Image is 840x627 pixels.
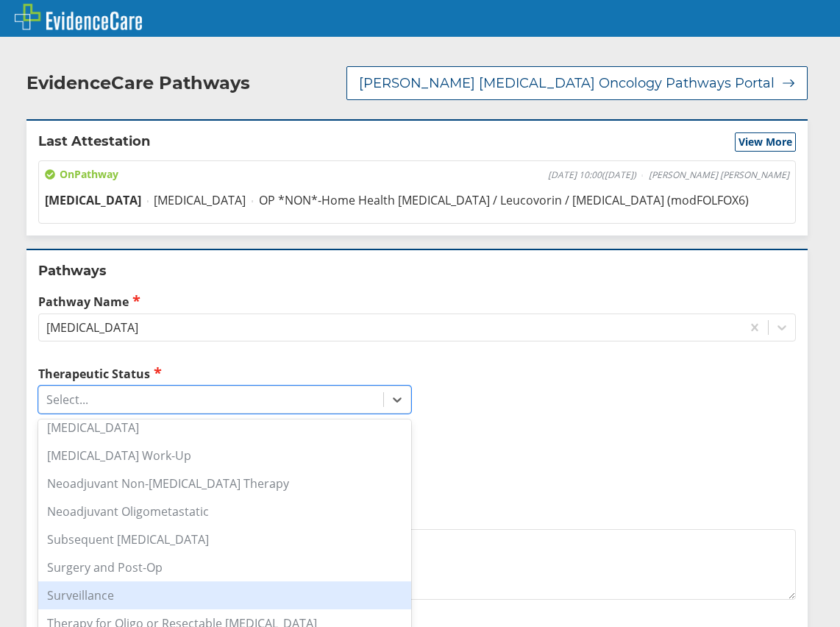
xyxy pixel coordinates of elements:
[649,169,789,181] span: [PERSON_NAME] [PERSON_NAME]
[735,132,796,152] button: View More
[38,525,411,553] div: Subsequent [MEDICAL_DATA]
[38,470,411,497] div: Neoadjuvant Non-[MEDICAL_DATA] Therapy
[45,192,141,208] span: [MEDICAL_DATA]
[38,442,411,470] div: [MEDICAL_DATA] Work-Up
[46,319,138,336] div: [MEDICAL_DATA]
[259,192,749,208] span: OP *NON*-Home Health [MEDICAL_DATA] / Leucovorin / [MEDICAL_DATA] (modFOLFOX6)
[46,392,88,408] div: Select...
[38,365,411,382] label: Therapeutic Status
[38,581,411,609] div: Surveillance
[346,66,808,100] button: [PERSON_NAME] [MEDICAL_DATA] Oncology Pathways Portal
[38,497,411,525] div: Neoadjuvant Oligometastatic
[15,4,142,30] img: EvidenceCare
[548,169,636,181] span: [DATE] 10:00 ( [DATE] )
[359,74,775,92] span: [PERSON_NAME] [MEDICAL_DATA] Oncology Pathways Portal
[38,262,796,280] h2: Pathways
[38,293,796,310] label: Pathway Name
[38,553,411,581] div: Surgery and Post-Op
[26,72,250,94] h2: EvidenceCare Pathways
[38,414,411,442] div: [MEDICAL_DATA]
[38,132,150,152] h2: Last Attestation
[38,509,796,525] label: Additional Details
[154,192,246,208] span: [MEDICAL_DATA]
[738,135,792,149] span: View More
[45,167,118,182] span: On Pathway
